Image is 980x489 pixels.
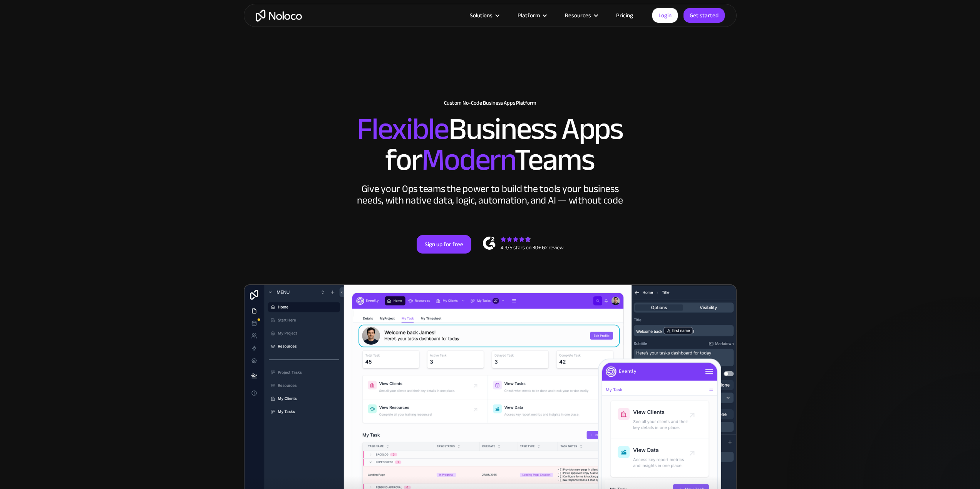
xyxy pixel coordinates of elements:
h2: Business Apps for Teams [251,114,729,175]
a: Login [652,8,678,23]
div: Platform [508,10,555,20]
a: Get started [683,8,725,23]
h1: Custom No-Code Business Apps Platform [251,100,729,106]
div: Resources [555,10,606,20]
a: Sign up for free [417,235,471,254]
div: Resources [565,10,591,20]
div: Give your Ops teams the power to build the tools your business needs, with native data, logic, au... [355,183,625,206]
a: home [256,10,302,22]
div: Solutions [470,10,493,20]
span: Flexible [357,100,449,158]
span: Modern [422,131,514,189]
a: Pricing [606,10,643,20]
div: Solutions [460,10,508,20]
div: Platform [518,10,540,20]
